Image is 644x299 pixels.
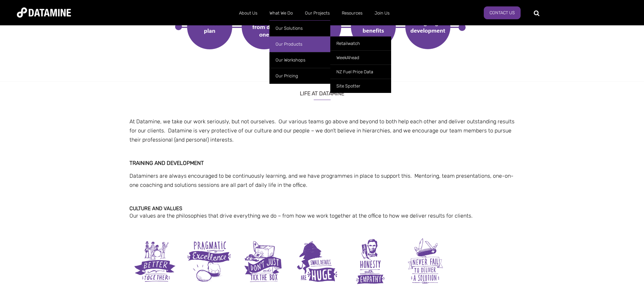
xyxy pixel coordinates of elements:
[129,205,182,211] strong: Culture and values
[129,117,520,145] p: At Datamine, we take our work seriously, but not ourselves. Our various teams go above and beyond...
[129,160,204,166] strong: Training and development
[184,236,234,287] img: Pragmatic Excellence300
[17,7,71,18] img: Datamine
[346,236,397,287] img: Honesty with empathy300
[269,20,330,36] a: Our Solutions
[400,236,451,287] img: Never fail to deliver a solution300
[336,4,368,22] a: Resources
[484,6,521,19] a: Contact Us
[233,4,263,22] a: About Us
[330,36,391,50] a: Retailwatch
[129,236,180,287] img: Better together300
[269,36,330,52] a: Our Products
[263,4,299,22] a: What We Do
[129,171,520,190] p: Dataminers are always encouraged to be continuously learning, and we have programmes in place to ...
[330,65,391,79] a: NZ Fuel Price Data
[238,236,288,287] img: Don't just tick the box300
[129,211,520,220] p: Our values are the philosophies that drive everything we do – from how we work together at the of...
[330,79,391,93] a: Site Spotter
[269,52,330,68] a: Our Workshops
[299,4,336,22] a: Our Projects
[368,4,396,22] a: Join Us
[292,236,342,287] img: Small details are huge300
[330,50,391,65] a: WeekAhead
[269,68,330,84] a: Our Pricing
